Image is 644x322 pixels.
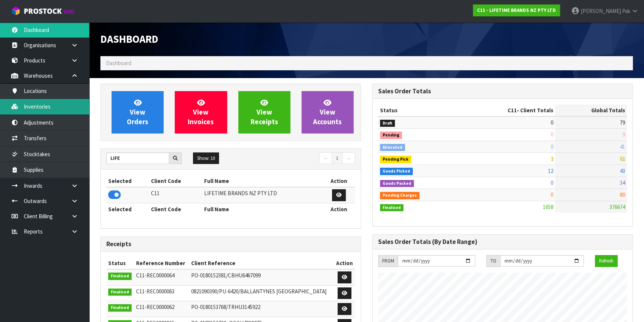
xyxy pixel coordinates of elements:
[551,191,553,198] span: 0
[202,175,323,187] th: Full Name
[106,175,149,187] th: Selected
[380,120,395,127] span: Draft
[11,6,20,16] img: cube-alt.png
[508,107,517,114] span: C11
[238,91,290,133] a: ViewReceipts
[136,303,174,310] span: C11-REC0000062
[620,143,625,150] span: 41
[149,175,202,187] th: Client Code
[548,167,553,174] span: 12
[620,155,625,162] span: 61
[380,144,405,151] span: Allocated
[334,257,355,269] th: Action
[551,143,553,150] span: 0
[149,203,202,215] th: Client Code
[380,132,402,139] span: Pending
[202,187,323,203] td: LIFETIME BRANDS NZ PTY LTD
[380,204,403,212] span: Finalised
[380,192,419,199] span: Pending Charges
[473,4,560,16] a: C11 - LIFETIME BRANDS NZ PTY LTD
[313,98,342,126] span: View Accounts
[100,32,158,46] span: Dashboard
[342,152,355,164] a: →
[191,272,261,279] span: PO-0180152381/CBHU6467099
[108,304,132,312] span: Finalised
[378,255,398,267] div: FROM
[319,152,332,164] a: ←
[460,104,555,116] th: - Client Totals
[595,255,618,267] button: Refresh
[378,104,460,116] th: Status
[477,7,556,13] strong: C11 - LIFETIME BRANDS NZ PTY LTD
[620,119,625,126] span: 79
[622,131,625,138] span: 9
[136,272,174,279] span: C11-REC0000064
[551,131,553,138] span: 0
[380,156,411,163] span: Pending Pick
[323,203,355,215] th: Action
[581,7,621,15] span: [PERSON_NAME]
[106,59,131,67] span: Dashboard
[622,7,630,15] span: Pak
[63,8,75,15] small: WMS
[106,152,169,164] input: Search clients
[106,241,355,248] h3: Receipts
[251,98,278,126] span: View Receipts
[127,98,148,126] span: View Orders
[193,152,219,164] button: Show: 10
[136,288,174,295] span: C11-REC0000063
[108,289,132,296] span: Finalised
[112,91,164,133] a: ViewOrders
[378,88,627,95] h3: Sales Order Totals
[106,257,134,269] th: Status
[378,238,627,245] h3: Sales Order Totals (By Date Range)
[332,152,342,164] a: 1
[302,91,354,133] a: ViewAccounts
[189,257,334,269] th: Client Reference
[175,91,227,133] a: ViewInvoices
[202,203,323,215] th: Full Name
[24,6,62,16] span: ProStock
[380,180,414,187] span: Goods Packed
[486,255,500,267] div: TO
[551,179,553,186] span: 0
[323,175,355,187] th: Action
[191,303,260,310] span: PO-0180153768/TRHU3145922
[620,191,625,198] span: 80
[620,167,625,174] span: 43
[609,203,625,210] span: 376674
[380,168,413,175] span: Goods Picked
[620,179,625,186] span: 34
[108,273,132,280] span: Finalised
[555,104,627,116] th: Global Totals
[551,155,553,162] span: 3
[149,187,202,203] td: C11
[543,203,553,210] span: 1658
[188,98,214,126] span: View Invoices
[191,288,326,295] span: 0821090390/PU-6420/BALLANTYNES [GEOGRAPHIC_DATA]
[551,119,553,126] span: 0
[236,152,355,165] nav: Page navigation
[134,257,189,269] th: Reference Number
[106,203,149,215] th: Selected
